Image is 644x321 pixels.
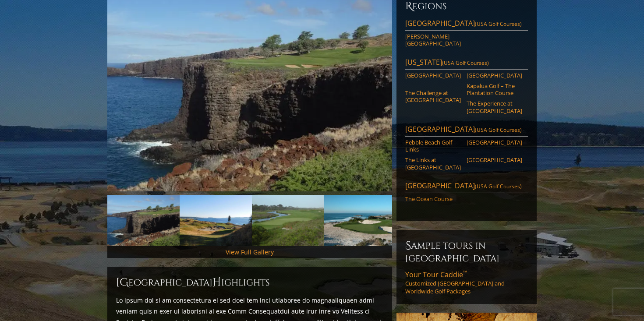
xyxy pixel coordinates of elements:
[467,100,522,114] a: The Experience at [GEOGRAPHIC_DATA]
[405,139,461,153] a: Pebble Beach Golf Links
[405,181,528,193] a: [GEOGRAPHIC_DATA](USA Golf Courses)
[467,72,522,79] a: [GEOGRAPHIC_DATA]
[405,89,461,104] a: The Challenge at [GEOGRAPHIC_DATA]
[442,59,489,67] span: (USA Golf Courses)
[226,248,274,256] a: View Full Gallery
[463,269,467,276] sup: ™
[475,20,522,28] span: (USA Golf Courses)
[405,156,461,171] a: The Links at [GEOGRAPHIC_DATA]
[405,270,467,279] span: Your Tour Caddie
[405,18,528,31] a: [GEOGRAPHIC_DATA](USA Golf Courses)
[467,139,522,146] a: [GEOGRAPHIC_DATA]
[467,156,522,163] a: [GEOGRAPHIC_DATA]
[467,82,522,97] a: Kapalua Golf – The Plantation Course
[475,183,522,190] span: (USA Golf Courses)
[405,239,528,265] h6: Sample Tours in [GEOGRAPHIC_DATA]
[405,33,461,47] a: [PERSON_NAME][GEOGRAPHIC_DATA]
[116,275,383,289] h2: [GEOGRAPHIC_DATA] ighlights
[212,275,221,289] span: H
[405,57,528,70] a: [US_STATE](USA Golf Courses)
[405,270,528,295] a: Your Tour Caddie™Customized [GEOGRAPHIC_DATA] and Worldwide Golf Packages
[405,72,461,79] a: [GEOGRAPHIC_DATA]
[405,195,461,202] a: The Ocean Course
[405,124,528,137] a: [GEOGRAPHIC_DATA](USA Golf Courses)
[475,126,522,134] span: (USA Golf Courses)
